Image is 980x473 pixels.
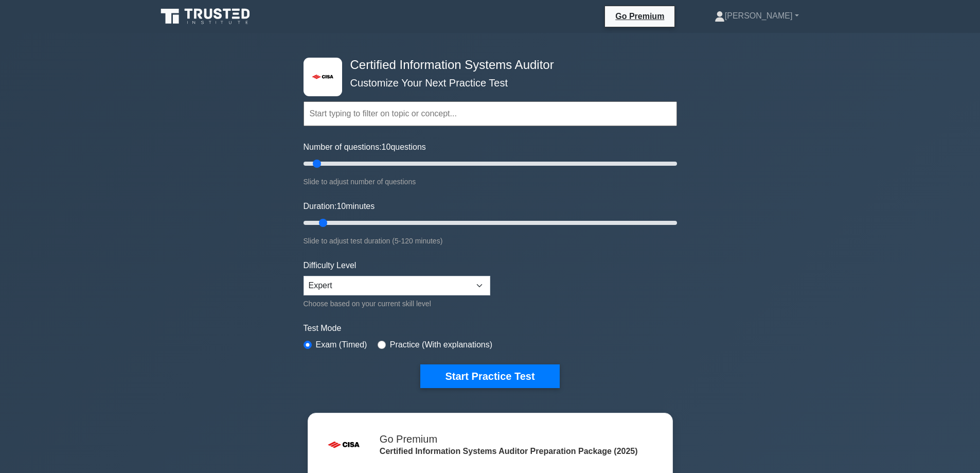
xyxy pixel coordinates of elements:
[304,322,677,335] label: Test Mode
[304,235,677,247] div: Slide to adjust test duration (5-120 minutes)
[690,6,824,26] a: [PERSON_NAME]
[304,297,490,310] div: Choose based on your current skill level
[304,200,375,213] label: Duration: minutes
[316,339,367,351] label: Exam (Timed)
[390,339,492,351] label: Practice (With explanations)
[304,176,677,188] div: Slide to adjust number of questions
[304,101,677,126] input: Start typing to filter on topic or concept...
[382,143,391,151] span: 10
[346,58,627,73] h4: Certified Information Systems Auditor
[336,202,346,211] span: 10
[304,259,357,272] label: Difficulty Level
[420,364,559,388] button: Start Practice Test
[609,10,670,23] a: Go Premium
[304,141,426,153] label: Number of questions: questions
